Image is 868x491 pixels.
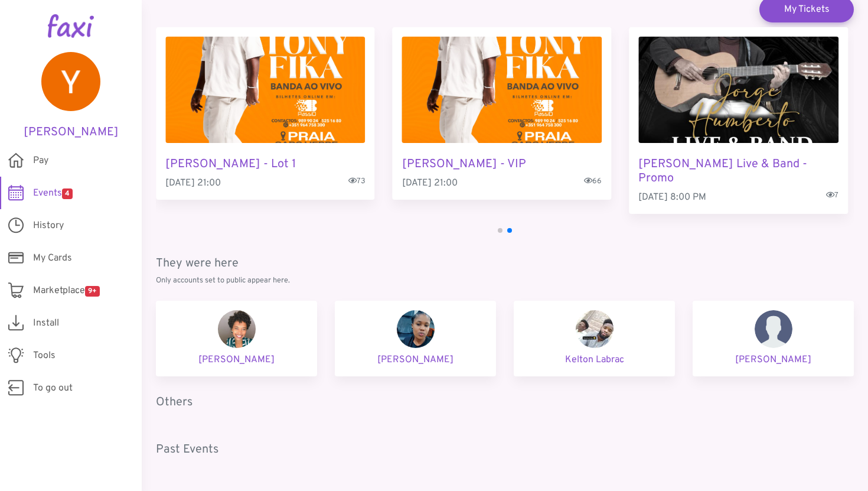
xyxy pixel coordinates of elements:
font: [PERSON_NAME] Live & Band - Promo [638,157,807,186]
font: Others [156,395,192,410]
img: Helida Camacho [218,310,256,348]
font: Only accounts set to public appear here. [156,276,290,285]
font: Tools [33,350,56,362]
font: [PERSON_NAME] [24,125,119,140]
font: [PERSON_NAME] - Lot 1 [165,157,296,172]
font: 73 [357,177,366,186]
div: 2 / 4 [156,27,375,200]
img: Jorge Humberto Live & Band - Promo [638,37,838,143]
a: TONY FIKA - VIP [PERSON_NAME] - VIP [DATE] 21:0066 [393,27,612,200]
font: Install [33,317,59,329]
font: 4 [65,189,70,199]
font: History [33,220,64,232]
font: My Tickets [784,4,830,15]
img: TONY FIKA - Lot 1 [165,37,366,143]
span: Go to slide 1 [498,228,502,233]
font: My Cards [33,252,72,264]
font: [PERSON_NAME] [198,354,275,366]
font: Past Events [156,442,218,457]
a: [PERSON_NAME] [18,52,124,139]
font: 9+ [88,287,97,296]
font: [DATE] 21:00 [165,177,221,189]
div: 4 / 4 [629,27,848,214]
img: Jandira Jorgeane [397,310,435,348]
font: [PERSON_NAME] [377,354,453,366]
a: Kelton Labrac Kelton Labrac [514,301,675,376]
a: TONY FIKA - Lot 1 [PERSON_NAME] - Lot 1 [DATE] 21:0073 [156,27,375,200]
font: [DATE] 8:00 PM [638,191,706,203]
font: Kelton Labrac [565,354,624,366]
font: Pay [33,155,48,167]
font: Marketplace [33,285,85,297]
a: Jorge Humberto Live & Band - Promo [PERSON_NAME] Live & Band - Promo [DATE] 8:00 PM7 [629,27,848,214]
font: [PERSON_NAME] [735,354,811,366]
a: Wilson Tavares [PERSON_NAME] [693,301,854,376]
div: 3 / 4 [393,27,612,200]
font: 7 [834,191,838,200]
font: 66 [592,177,602,186]
span: Go to slide 2 [507,228,512,233]
img: Wilson Tavares [755,310,792,348]
a: Jandira Jorgeane [PERSON_NAME] [335,301,496,376]
font: To go out [33,382,73,394]
font: They were here [156,256,239,271]
font: Events [33,187,62,199]
font: [DATE] 21:00 [402,177,458,189]
font: [PERSON_NAME] - VIP [402,157,526,172]
img: Kelton Labrac [576,310,614,348]
a: Helida Camacho [PERSON_NAME] [156,301,317,376]
img: TONY FIKA - VIP [402,37,602,143]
